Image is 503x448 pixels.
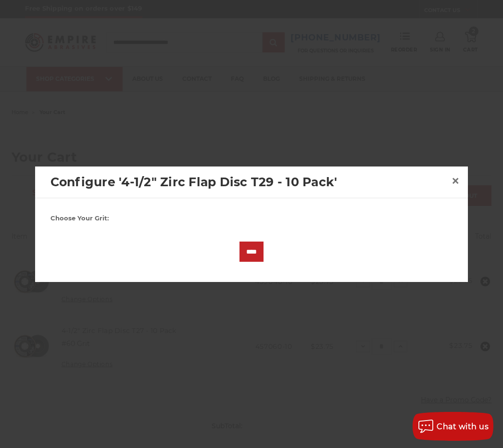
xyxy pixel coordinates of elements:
[437,422,489,431] span: Chat with us
[451,171,460,190] span: ×
[413,412,493,441] button: Chat with us
[50,214,453,223] label: Choose Your Grit:
[50,173,448,192] h2: Configure '4-1/2" Zirc Flap Disc T29 - 10 Pack'
[448,173,463,189] a: Close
